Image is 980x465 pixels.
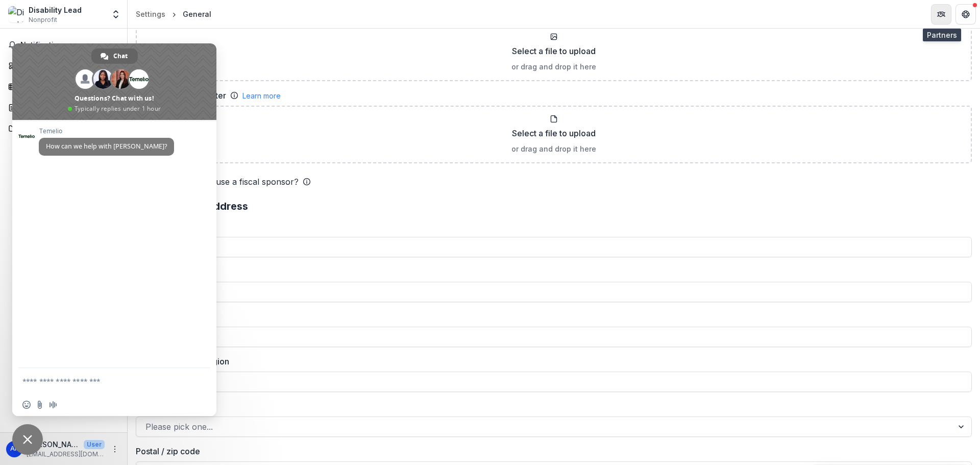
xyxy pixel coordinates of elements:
[22,401,31,409] span: Insert an emoji
[511,143,596,154] p: or drag and drop it here
[136,445,966,457] label: Postal / zip code
[136,221,966,233] label: Address line 1
[29,5,82,15] div: Disability Lead
[10,446,19,452] div: Anne Renna
[132,7,169,21] a: Settings
[46,142,167,151] span: How can we help with [PERSON_NAME]?
[27,450,105,459] p: [EMAIL_ADDRESS][DOMAIN_NAME]
[39,128,174,135] span: Temelio
[84,440,105,449] p: User
[113,48,128,64] span: Chat
[8,6,24,22] img: Disability Lead
[27,439,80,450] p: [PERSON_NAME]
[136,310,966,323] label: City
[183,9,211,19] div: General
[132,7,215,21] nav: breadcrumb
[4,78,123,95] a: Tasks
[49,401,57,409] span: Audio message
[20,41,119,50] span: Notifications
[136,400,966,412] label: Country
[512,45,596,57] p: Select a file to upload
[109,443,121,455] button: More
[36,401,44,409] span: Send a file
[22,368,186,394] textarea: Compose your message...
[109,4,123,25] button: Open entity switcher
[136,9,165,19] div: Settings
[511,61,596,72] p: or drag and drop it here
[4,37,123,53] button: Notifications
[931,4,951,25] button: Partners
[4,57,123,74] a: Dashboard
[149,176,299,188] span: Does your entity use a fiscal sponsor?
[955,4,976,25] button: Get Help
[91,48,138,64] a: Chat
[136,265,966,278] label: Address line 2
[29,15,57,25] span: Nonprofit
[4,120,123,137] a: Documents
[136,200,972,212] h2: Headquarters address
[4,99,123,116] a: Proposals
[12,424,43,455] a: Close chat
[136,355,966,368] label: State / province / region
[512,127,596,139] p: Select a file to upload
[242,90,281,101] a: Learn more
